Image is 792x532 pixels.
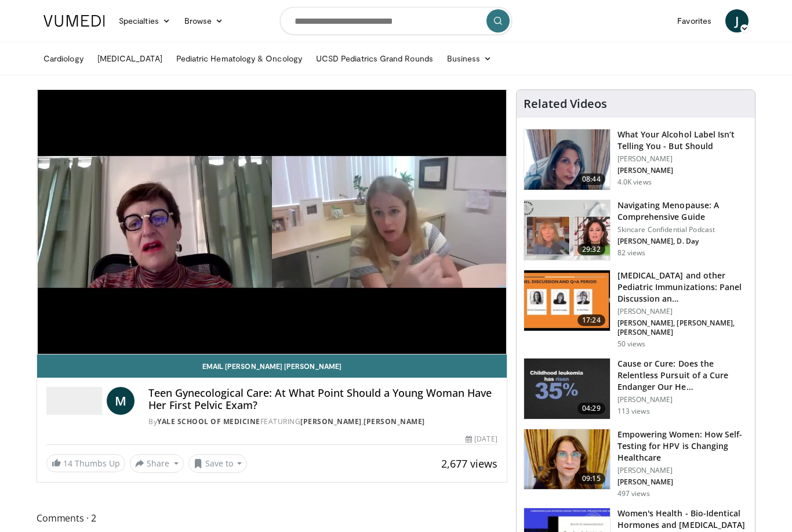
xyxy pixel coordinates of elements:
[617,270,748,305] h3: [MEDICAL_DATA] and other Pediatric Immunizations: Panel Discussion an…
[524,429,748,498] a: 09:15 Empowering Women: How Self-Testing for HPV is Changing Healthcare [PERSON_NAME] [PERSON_NAM...
[280,7,512,35] input: Search topics, interventions
[524,359,610,419] img: fa69a84c-4605-4737-8ed6-0e9b7eb74f92.150x105_q85_crop-smart_upscale.jpg
[112,9,177,32] a: Specialties
[188,454,248,473] button: Save to
[617,248,646,258] p: 82 views
[148,417,497,427] div: By FEATURING ,
[617,407,650,416] p: 113 views
[617,489,650,498] p: 497 views
[725,9,749,32] a: J
[130,454,184,473] button: Share
[524,97,607,111] h4: Related Videos
[46,387,102,415] img: Yale School of Medicine
[617,200,748,223] h3: Navigating Menopause: A Comprehensive Guide
[617,477,748,487] p: [PERSON_NAME]
[524,358,748,419] a: 04:29 Cause or Cure: Does the Relentless Pursuit of a Cure Endanger Our He… [PERSON_NAME] 113 views
[37,90,507,354] video-js: Video Player
[177,9,231,32] a: Browse
[577,403,605,414] span: 04:29
[157,417,260,426] a: Yale School of Medicine
[169,47,309,70] a: Pediatric Hematology & Oncology
[577,173,605,185] span: 08:44
[37,511,507,526] span: Comments 2
[670,9,718,32] a: Favorites
[617,466,748,475] p: [PERSON_NAME]
[617,395,748,404] p: [PERSON_NAME]
[466,434,497,444] div: [DATE]
[148,387,497,412] h4: Teen Gynecological Care: At What Point Should a Young Woman Have Her First Pelvic Exam?
[107,387,135,415] a: M
[364,417,425,426] a: [PERSON_NAME]
[577,314,605,326] span: 17:24
[441,457,497,471] span: 2,677 views
[617,225,748,234] p: Skincare Confidential Podcast
[524,270,610,331] img: 6eb3a788-a216-473d-a095-92846f3fffa7.150x105_q85_crop-smart_upscale.jpg
[524,200,748,261] a: 29:32 Navigating Menopause: A Comprehensive Guide Skincare Confidential Podcast [PERSON_NAME], D....
[90,47,169,70] a: [MEDICAL_DATA]
[577,473,605,484] span: 09:15
[524,429,610,490] img: 1f1fb81a-0f98-44c0-bd01-10c6ce7fefbb.png.150x105_q85_crop-smart_upscale.png
[524,129,610,190] img: 3c46fb29-c319-40f0-ac3f-21a5db39118c.png.150x105_q85_crop-smart_upscale.png
[617,178,652,187] p: 4.0K views
[524,200,610,260] img: 7cfce5a0-fc8e-4ea1-9735-e847a06d05ea.150x105_q85_crop-smart_upscale.jpg
[524,270,748,349] a: 17:24 [MEDICAL_DATA] and other Pediatric Immunizations: Panel Discussion an… [PERSON_NAME] [PERSO...
[37,47,90,70] a: Cardiology
[617,129,748,152] h3: What Your Alcohol Label Isn’t Telling You - But Should
[617,237,748,246] p: [PERSON_NAME], D. Day
[617,166,748,175] p: [PERSON_NAME]
[577,244,605,255] span: 29:32
[43,15,105,27] img: VuMedi Logo
[617,319,748,337] p: [PERSON_NAME], [PERSON_NAME], [PERSON_NAME]
[46,454,125,472] a: 14 Thumbs Up
[524,129,748,190] a: 08:44 What Your Alcohol Label Isn’t Telling You - But Should [PERSON_NAME] [PERSON_NAME] 4.0K views
[617,339,646,349] p: 50 views
[440,47,499,70] a: Business
[617,307,748,316] p: [PERSON_NAME]
[617,429,748,464] h3: Empowering Women: How Self-Testing for HPV is Changing Healthcare
[309,47,440,70] a: UCSD Pediatrics Grand Rounds
[617,154,748,164] p: [PERSON_NAME]
[63,458,72,469] span: 14
[300,417,362,426] a: [PERSON_NAME]
[37,354,507,378] a: Email [PERSON_NAME] [PERSON_NAME]
[617,358,748,393] h3: Cause or Cure: Does the Relentless Pursuit of a Cure Endanger Our He…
